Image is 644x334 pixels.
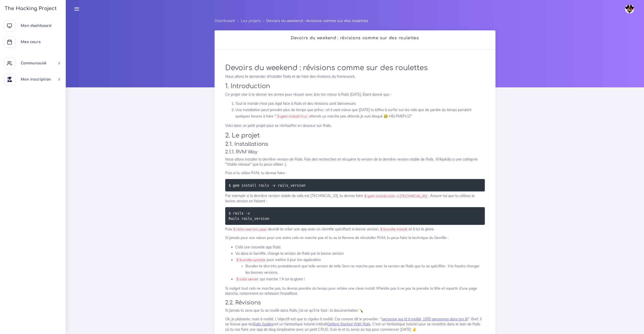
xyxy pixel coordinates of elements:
[3,6,57,11] h3: The Hacking Project
[225,123,485,128] p: Voici donc un petit projet pour se réchauffer en douceur sur Rails.
[235,276,485,282] li: qui marche ? À toi la gloire !
[225,317,485,332] p: Ok, je plaisante, mais à moitié. L'objectif est que tu rigoles à moitié. Car comme dit le proverb...
[225,149,485,155] h4: 2.1.1. RVM Way
[225,227,485,232] p: Puis devrait te créer une app avec un Gemfile spécifiant la bonne version. et à toi la gloire.
[225,132,485,139] h2: 2. Le projet
[235,101,485,107] li: Tout le monde n'est pas égal face à Rails et des révisions sont bienvenues
[225,83,485,90] h2: 1. Introduction
[225,141,485,147] h3: 2.1. Installations
[21,61,46,65] span: Communauté
[220,36,490,41] h2: Devoirs du weekend : révisions comme sur des roulettes
[625,4,634,13] img: avatar
[363,194,428,199] code: $ gem install rails -v [TECHNICAL_ID]
[21,24,51,28] span: Mon dashboard
[225,300,485,306] h3: 2.2. Révisions
[225,235,485,240] p: Si jamais pour une raison pour une autre cela ne marche pas et tu as la flemme de réinstaller RVM...
[261,18,368,24] li: Devoirs du weekend : révisions comme sur des roulettes
[235,277,260,282] code: $ rails server
[225,170,485,175] p: Puis si tu utilise RVM, tu devras faire :
[215,19,235,23] a: Dashboard
[225,64,485,72] h1: Devoirs du weekend : révisions comme sur des roulettes
[225,286,485,296] p: Si malgré tout cela ne marche pas, tu devras prendre du temps pour refaire une clean install. N'h...
[379,227,409,232] code: $ bundle install
[225,193,485,204] p: Par exemple si la dernière version stable de rails est [TECHNICAL_ID], tu devras faire . Assure-t...
[235,257,485,276] li: pour mettre à jour ton application
[253,322,273,326] a: Rails Guides
[225,308,485,313] p: Si jamais tu sens que tu as rouillé dans Rails, j'ai ce qu'il te faut : la documentation 🍾
[232,227,268,232] code: $ rails new ton_app
[225,157,485,167] p: Nous allons installer la dernière version de Rails. Fais des recherches et récupère la version de...
[235,244,485,250] li: Créé une nouvelle app Rails
[235,250,485,257] li: Va dans le Gemfile, change la version de Rails par la bonne version
[225,92,485,97] p: Ce projet vise à te donner les armes pour réussir avec brio ton retour à Rails [DATE]. Étant donn...
[225,74,485,79] p: Nous allons te demander d'installer Rails et de faire des révisions du framework.
[229,210,271,221] code: $ rails -v Rails rails_version
[245,263,485,276] li: Bundler te dira très probablement que telle version de telle Gem ne marche pas avec la version de...
[229,183,307,188] code: $ gem install rails -v rails_version
[382,317,468,321] a: personne qui rit à moitié, 1000 personnes dans ton lit
[235,258,267,263] code: $ bundle update
[327,322,370,326] a: Getting Started With Rails
[276,114,309,119] code: $ gem install truc
[235,107,485,120] li: Une installation peut prendre plus de temps que prévu ; et il vaut mieux que [DATE] tu kiffes à s...
[21,40,41,44] span: Mes cours
[241,19,261,23] a: Les projets
[21,77,51,81] span: Mon inscription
